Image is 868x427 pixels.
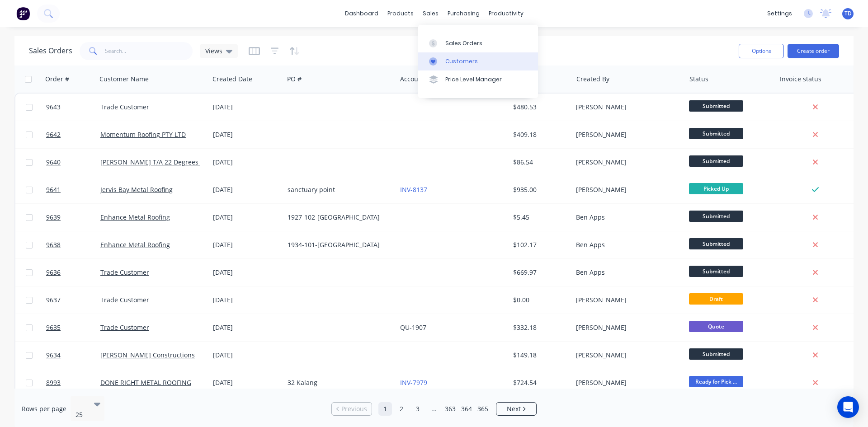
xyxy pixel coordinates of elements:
[100,323,149,332] a: Trade Customer
[689,128,743,139] span: Submitted
[689,348,743,360] span: Submitted
[400,323,426,332] a: QU-1907
[513,158,566,167] div: $86.54
[689,321,743,332] span: Quote
[383,7,418,20] div: products
[378,402,392,416] a: Page 1 is your current page
[837,396,859,418] div: Open Intercom Messenger
[213,158,280,167] div: [DATE]
[445,75,502,84] div: Price Level Manager
[788,44,839,58] button: Create order
[46,185,61,194] span: 9641
[100,158,242,166] a: [PERSON_NAME] T/A 22 Degrees Metal Roofing
[213,296,280,305] div: [DATE]
[100,351,195,359] a: [PERSON_NAME] Constructions
[46,314,100,341] a: 9635
[576,351,676,360] div: [PERSON_NAME]
[22,404,66,413] span: Rows per page
[689,293,743,305] span: Draft
[341,404,367,413] span: Previous
[443,7,484,20] div: purchasing
[46,268,61,277] span: 9636
[513,185,566,194] div: $935.00
[427,402,441,416] a: Jump forward
[576,130,676,139] div: [PERSON_NAME]
[46,204,100,231] a: 9639
[213,323,280,332] div: [DATE]
[460,402,473,416] a: Page 364
[400,75,460,84] div: Accounting Order #
[763,7,797,20] div: settings
[100,130,186,139] a: Momentum Roofing PTY LTD
[689,376,743,387] span: Ready for Pick ...
[288,185,388,194] div: sanctuary point
[105,42,193,60] input: Search...
[576,213,676,222] div: Ben Apps
[576,323,676,332] div: [PERSON_NAME]
[513,296,566,305] div: $0.00
[100,378,191,387] a: DONE RIGHT METAL ROOFING
[212,75,252,84] div: Created Date
[100,296,149,304] a: Trade Customer
[689,75,708,84] div: Status
[513,130,566,139] div: $409.18
[100,103,149,111] a: Trade Customer
[739,44,784,58] button: Options
[213,240,280,249] div: [DATE]
[213,351,280,360] div: [DATE]
[332,404,372,413] a: Previous page
[576,296,676,305] div: [PERSON_NAME]
[689,238,743,249] span: Submitted
[100,185,173,194] a: Jervis Bay Metal Roofing
[576,240,676,249] div: Ben Apps
[576,185,676,194] div: [PERSON_NAME]
[445,39,482,47] div: Sales Orders
[99,75,149,84] div: Customer Name
[46,259,100,286] a: 9636
[513,351,566,360] div: $149.18
[213,378,280,387] div: [DATE]
[46,369,100,396] a: 8993
[46,342,100,369] a: 9634
[288,213,388,222] div: 1927-102-[GEOGRAPHIC_DATA]
[844,9,852,18] span: TD
[400,378,427,387] a: INV-7979
[395,402,408,416] a: Page 2
[45,75,69,84] div: Order #
[513,323,566,332] div: $332.18
[213,130,280,139] div: [DATE]
[418,34,538,52] a: Sales Orders
[46,351,61,360] span: 9634
[46,94,100,121] a: 9643
[46,121,100,148] a: 9642
[513,103,566,112] div: $480.53
[689,100,743,112] span: Submitted
[46,103,61,112] span: 9643
[213,268,280,277] div: [DATE]
[46,378,61,387] span: 8993
[328,402,540,416] ul: Pagination
[205,46,222,56] span: Views
[46,130,61,139] span: 9642
[689,211,743,222] span: Submitted
[46,240,61,249] span: 9638
[46,296,61,305] span: 9637
[689,266,743,277] span: Submitted
[418,7,443,20] div: sales
[443,402,457,416] a: Page 363
[46,176,100,203] a: 9641
[100,213,170,221] a: Enhance Metal Roofing
[46,158,61,167] span: 9640
[513,268,566,277] div: $669.97
[418,52,538,70] a: Customers
[46,213,61,222] span: 9639
[400,185,427,194] a: INV-8137
[213,185,280,194] div: [DATE]
[100,240,170,249] a: Enhance Metal Roofing
[507,404,521,413] span: Next
[576,268,676,277] div: Ben Apps
[288,378,388,387] div: 32 Kalang
[46,323,61,332] span: 9635
[411,402,425,416] a: Page 3
[689,183,743,194] span: Picked Up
